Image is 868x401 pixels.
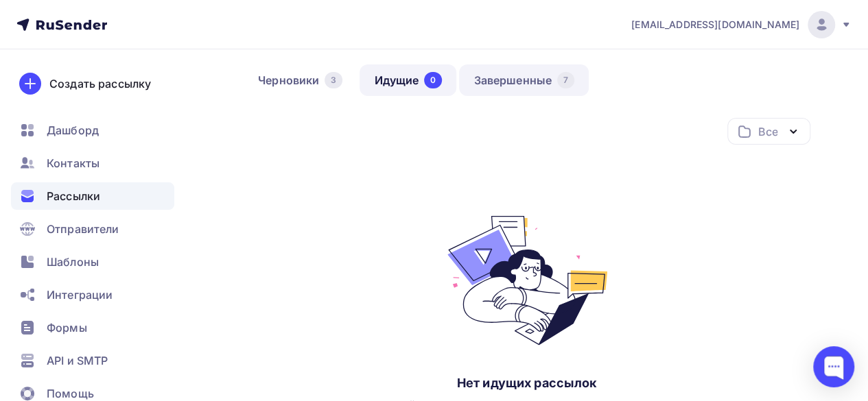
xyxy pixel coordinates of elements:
[11,215,174,243] a: Отправители
[459,64,589,96] a: Завершенные7
[47,221,119,237] span: Отправители
[557,72,574,88] div: 7
[49,75,151,92] div: Создать рассылку
[47,352,108,369] span: API и SMTP
[360,64,456,96] a: Идущие0
[11,149,174,177] a: Контакты
[47,122,99,138] span: Дашборд
[325,72,342,88] div: 3
[11,248,174,276] a: Шаблоны
[47,287,113,303] span: Интеграции
[11,314,174,341] a: Формы
[47,188,100,204] span: Рассылки
[758,123,777,140] div: Все
[244,64,357,96] a: Черновики3
[424,72,442,88] div: 0
[727,118,810,145] button: Все
[457,375,598,391] div: Нет идущих рассылок
[47,319,87,336] span: Формы
[631,11,852,38] a: [EMAIL_ADDRESS][DOMAIN_NAME]
[11,182,174,210] a: Рассылки
[47,155,99,171] span: Контакты
[11,117,174,144] a: Дашборд
[47,254,99,270] span: Шаблоны
[631,18,799,32] span: [EMAIL_ADDRESS][DOMAIN_NAME]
